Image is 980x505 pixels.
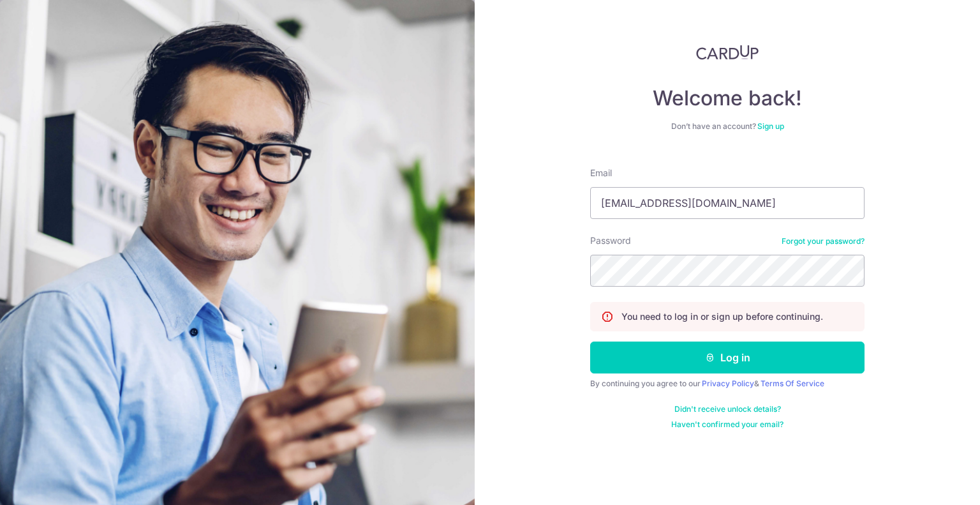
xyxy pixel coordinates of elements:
[761,379,824,388] a: Terms Of Service
[590,121,865,132] div: Don’t have an account?
[671,419,783,430] a: Haven't confirmed your email?
[590,86,865,111] h4: Welcome back!
[621,310,823,323] p: You need to log in or sign up before continuing.
[590,342,865,373] button: Log in
[702,379,754,388] a: Privacy Policy
[757,121,784,131] a: Sign up
[696,45,759,60] img: CardUp Logo
[590,187,865,219] input: Enter your Email
[590,167,612,179] label: Email
[590,234,631,247] label: Password
[782,236,865,246] a: Forgot your password?
[674,404,781,414] a: Didn't receive unlock details?
[590,379,865,389] div: By continuing you agree to our &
